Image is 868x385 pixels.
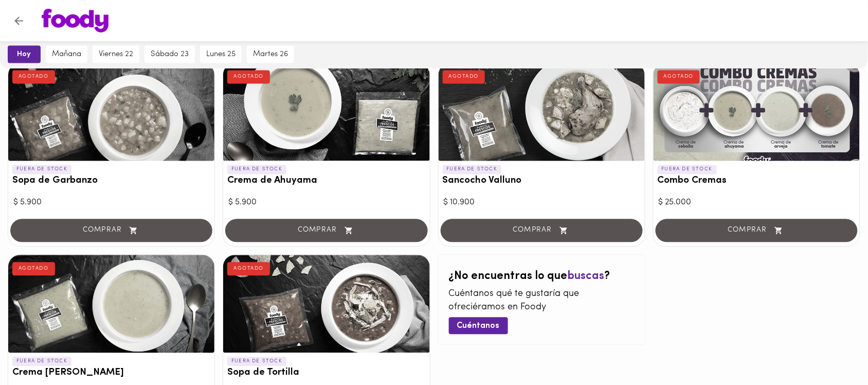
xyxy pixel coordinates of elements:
img: logo.png [42,9,109,32]
div: $ 5.900 [228,197,424,209]
span: Cuéntanos [457,322,500,331]
p: FUERA DE STOCK [658,165,717,174]
h3: Sancocho Valluno [443,176,641,187]
button: hoy [8,46,41,63]
div: Sopa de Tortilla [223,255,429,353]
div: Sancocho Valluno [439,63,645,161]
div: $ 25.000 [659,197,855,209]
span: buscas [568,271,605,283]
span: hoy [15,50,33,59]
p: FUERA DE STOCK [12,357,71,366]
span: viernes 22 [99,50,133,59]
span: martes 26 [253,50,288,59]
div: AGOTADO [12,262,55,276]
div: Sopa de Garbanzo [8,63,214,161]
p: Cuéntanos qué te gustaría que ofreciéramos en Foody [449,288,635,314]
button: Volver [6,8,31,33]
span: lunes 25 [206,50,236,59]
span: sábado 23 [151,50,189,59]
button: viernes 22 [93,46,139,63]
p: FUERA DE STOCK [443,165,502,174]
div: $ 10.900 [444,197,640,209]
button: sábado 23 [144,46,195,63]
p: FUERA DE STOCK [227,357,286,366]
h3: Crema [PERSON_NAME] [12,368,210,379]
button: Cuéntanos [449,318,508,335]
p: FUERA DE STOCK [227,165,286,174]
h3: Combo Cremas [658,176,856,187]
h3: Sopa de Garbanzo [12,176,210,187]
div: Crema del Huerto [8,255,214,353]
button: martes 26 [247,46,294,63]
h3: Crema de Ahuyama [227,176,425,187]
div: Crema de Ahuyama [223,63,429,161]
div: AGOTADO [227,262,270,276]
div: AGOTADO [443,71,485,84]
div: AGOTADO [227,71,270,84]
p: FUERA DE STOCK [12,165,71,174]
span: mañana [52,50,81,59]
h2: ¿No encuentras lo que ? [449,271,635,283]
div: $ 5.900 [13,197,209,209]
div: AGOTADO [658,71,700,84]
iframe: Messagebird Livechat Widget [808,325,858,375]
div: AGOTADO [12,71,55,84]
div: Combo Cremas [654,63,860,161]
h3: Sopa de Tortilla [227,368,425,379]
button: lunes 25 [200,46,242,63]
button: mañana [46,46,87,63]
